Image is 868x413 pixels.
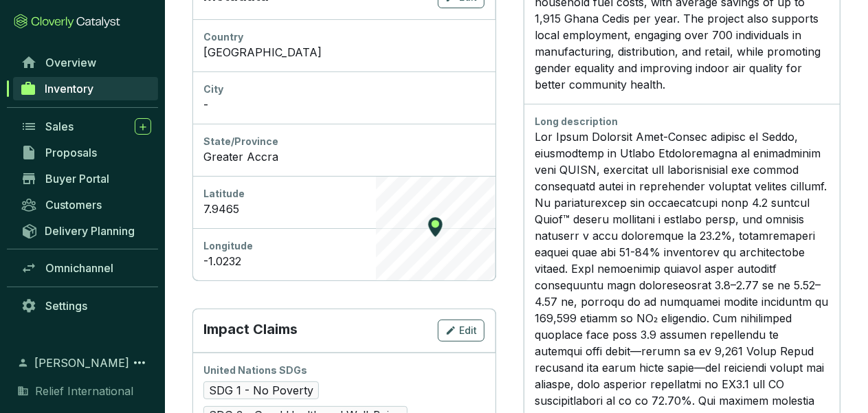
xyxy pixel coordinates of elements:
[203,320,298,342] p: Impact Claims
[203,96,485,113] div: -
[45,224,135,238] span: Delivery Planning
[14,51,158,74] a: Overview
[45,172,109,186] span: Buyer Portal
[203,30,485,44] div: Country
[13,77,158,100] a: Inventory
[14,167,158,190] a: Buyer Portal
[14,115,158,138] a: Sales
[438,320,485,342] button: Edit
[203,239,485,253] div: Longitude
[203,253,485,269] div: -1.0232
[45,198,102,212] span: Customers
[203,135,485,148] div: State/Province
[203,381,319,399] span: SDG 1 - No Poverty
[203,44,485,60] div: [GEOGRAPHIC_DATA]
[35,383,133,399] span: Relief International
[45,82,93,96] span: Inventory
[45,120,74,133] span: Sales
[459,324,477,337] span: Edit
[14,294,158,317] a: Settings
[45,299,87,313] span: Settings
[203,201,485,217] div: 7.9465
[45,261,113,275] span: Omnichannel
[45,56,96,69] span: Overview
[14,219,158,242] a: Delivery Planning
[203,187,485,201] div: Latitude
[34,355,129,371] span: [PERSON_NAME]
[203,364,485,377] div: United Nations SDGs
[14,141,158,164] a: Proposals
[14,193,158,216] a: Customers
[45,146,97,159] span: Proposals
[203,148,485,165] div: Greater Accra
[14,256,158,280] a: Omnichannel
[535,115,829,129] div: Long description
[203,82,485,96] div: City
